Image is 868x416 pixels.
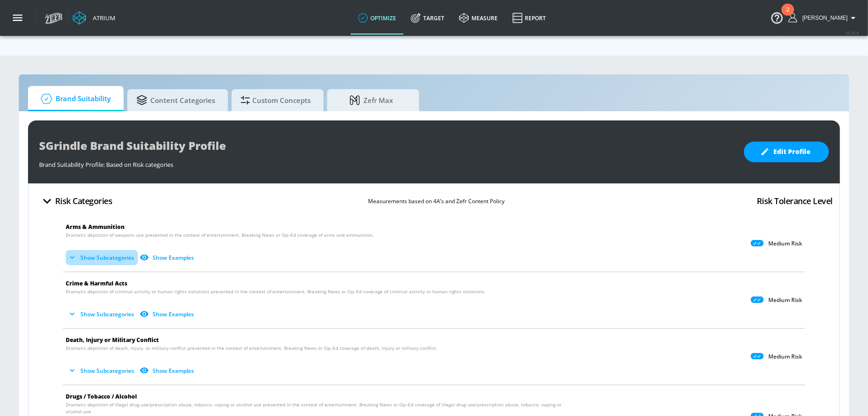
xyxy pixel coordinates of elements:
[786,10,789,22] div: 2
[452,1,505,34] a: measure
[66,250,138,265] button: Show Subcategories
[505,1,553,34] a: Report
[66,223,125,231] span: Arms & Ammunition
[762,146,811,158] span: Edit Profile
[799,15,848,21] span: login as: sarah.grindle@zefr.com
[351,1,403,34] a: optimize
[66,307,138,322] button: Show Subcategories
[764,5,790,30] button: Open Resource Center, 2 new notifications
[89,14,115,22] div: Atrium
[138,307,198,322] button: Show Examples
[73,11,115,25] a: Atrium
[138,250,198,265] button: Show Examples
[66,363,138,378] button: Show Subcategories
[136,89,215,111] span: Content Categories
[37,88,111,110] span: Brand Suitability
[846,30,859,35] span: v 4.25.4
[66,279,127,287] span: Crime & Harmful Acts
[55,194,113,207] h4: Risk Categories
[66,288,486,295] span: Dramatic depiction of criminal activity or human rights violations presented in the context of en...
[66,393,137,400] span: Drugs / Tobacco / Alcohol
[368,196,505,206] p: Measurements based on 4A’s and Zefr Content Policy
[768,240,802,247] p: Medium Risk
[789,12,859,23] button: [PERSON_NAME]
[336,89,406,111] span: Zefr Max
[768,296,802,304] p: Medium Risk
[768,353,802,360] p: Medium Risk
[66,401,571,415] span: Dramatic depiction of illegal drug use/prescription abuse, tobacco, vaping or alcohol use present...
[403,1,452,34] a: Target
[241,89,311,111] span: Custom Concepts
[35,190,116,212] button: Risk Categories
[66,336,159,344] span: Death, Injury or Military Conflict
[66,232,374,239] span: Dramatic depiction of weapons use presented in the context of entertainment. Breaking News or Op–...
[757,194,833,207] h4: Risk Tolerance Level
[138,363,198,378] button: Show Examples
[39,156,735,169] div: Brand Suitability Profile: Based on Risk categories
[66,345,437,352] span: Dramatic depiction of death, injury, or military conflict presented in the context of entertainme...
[744,142,829,162] button: Edit Profile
